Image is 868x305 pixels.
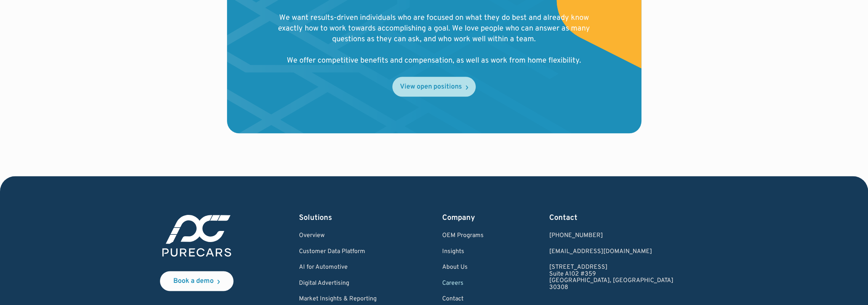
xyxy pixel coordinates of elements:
a: Contact [442,296,484,303]
a: Digital Advertising [299,280,377,287]
img: purecars logo [160,213,233,259]
div: Book a demo [173,278,214,285]
div: Company [442,213,484,223]
a: Email us [549,249,673,255]
div: [PHONE_NUMBER] [549,232,673,239]
a: Customer Data Platform [299,249,377,255]
a: About Us [442,264,484,271]
a: Overview [299,232,377,239]
div: View open positions [400,84,462,90]
a: [STREET_ADDRESS]Suite A102 #359[GEOGRAPHIC_DATA], [GEOGRAPHIC_DATA]30308 [549,264,673,291]
div: Solutions [299,213,377,223]
a: AI for Automotive [299,264,377,271]
div: Contact [549,213,673,223]
a: OEM Programs [442,232,484,239]
a: Insights [442,249,484,255]
p: We want results-driven individuals who are focused on what they do best and already know exactly ... [276,13,593,66]
a: Careers [442,280,484,287]
a: Book a demo [160,271,233,291]
a: View open positions [392,77,476,97]
a: Market Insights & Reporting [299,296,377,303]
